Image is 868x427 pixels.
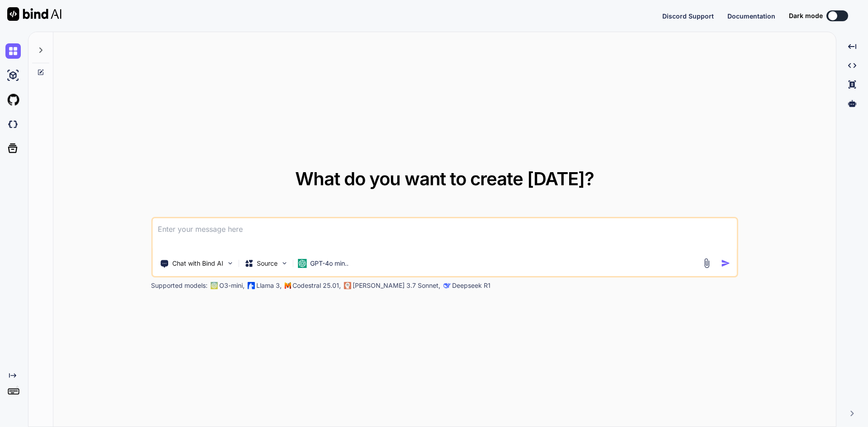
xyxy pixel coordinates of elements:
img: claude [344,282,351,289]
img: chat [5,43,21,59]
p: O3-mini, [219,281,245,290]
img: Llama2 [247,282,255,289]
p: [PERSON_NAME] 3.7 Sonnet, [353,281,440,290]
p: Llama 3, [256,281,282,290]
img: Pick Models [280,259,288,267]
img: GPT-4o mini [297,259,307,268]
img: githubLight [5,92,21,108]
img: attachment [702,258,712,268]
img: ai-studio [5,68,21,83]
p: Deepseek R1 [452,281,491,290]
button: Discord Support [662,11,714,21]
p: Codestral 25.01, [292,281,341,290]
p: Source [257,259,278,268]
img: claude [443,282,450,289]
img: Mistral-AI [284,282,291,289]
span: Documentation [727,12,775,20]
p: GPT-4o min.. [310,259,349,268]
span: Dark mode [789,11,823,20]
img: icon [721,258,731,268]
span: Discord Support [662,12,714,20]
p: Chat with Bind AI [172,259,223,268]
button: Documentation [727,11,775,21]
img: GPT-4 [210,282,217,289]
img: darkCloudIdeIcon [5,117,21,132]
span: What do you want to create [DATE]? [295,168,594,190]
img: Bind AI [7,7,61,21]
p: Supported models: [151,281,208,290]
img: Pick Tools [226,259,234,267]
